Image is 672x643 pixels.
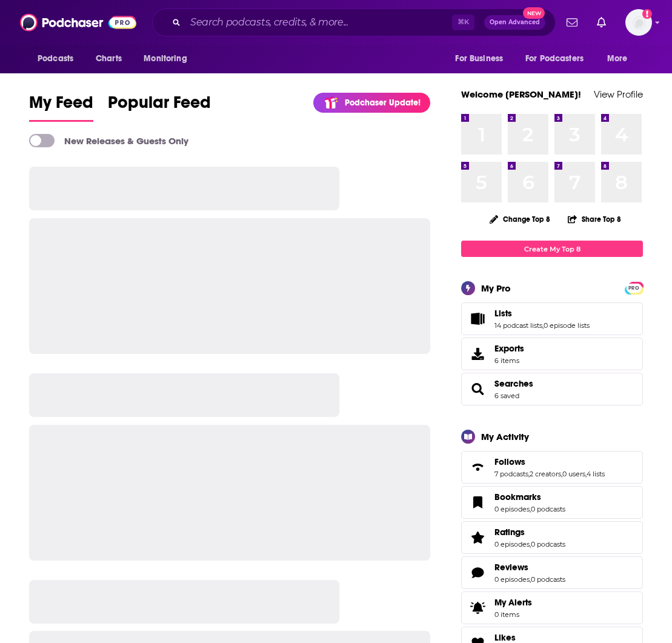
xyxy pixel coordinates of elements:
[465,310,490,327] a: Lists
[494,321,542,330] a: 14 podcast lists
[461,302,643,335] span: Lists
[517,47,601,70] button: open menu
[88,47,129,70] a: Charts
[494,456,605,467] a: Follows
[494,308,590,319] a: Lists
[642,9,652,19] svg: Add a profile image
[461,88,581,100] a: Welcome [PERSON_NAME]!
[461,521,643,554] span: Ratings
[562,470,585,478] a: 0 users
[152,8,556,36] div: Search podcasts, credits, & more...
[461,486,643,519] span: Bookmarks
[494,632,516,643] span: Likes
[108,92,211,120] span: Popular Feed
[108,92,211,122] a: Popular Feed
[587,470,605,478] a: 4 lists
[494,632,541,643] a: Likes
[494,575,530,584] a: 0 episodes
[465,459,490,476] a: Follows
[461,338,643,370] a: Exports
[530,505,531,513] span: ,
[482,212,557,227] button: Change Top 8
[627,284,641,293] span: PRO
[96,50,122,67] span: Charts
[465,529,490,546] a: Ratings
[494,562,565,573] a: Reviews
[29,47,89,70] button: open menu
[625,9,652,36] button: Show profile menu
[185,13,452,32] input: Search podcasts, credits, & more...
[345,98,421,108] p: Podchaser Update!
[562,12,582,33] a: Show notifications dropdown
[465,564,490,581] a: Reviews
[494,562,528,573] span: Reviews
[20,11,136,34] img: Podchaser - Follow, Share and Rate Podcasts
[607,50,628,67] span: More
[135,47,202,70] button: open menu
[523,7,545,19] span: New
[530,575,531,584] span: ,
[465,345,490,362] span: Exports
[481,282,511,294] div: My Pro
[585,470,587,478] span: ,
[494,527,525,538] span: Ratings
[594,88,643,100] a: View Profile
[38,50,73,67] span: Podcasts
[525,50,584,67] span: For Podcasters
[465,599,490,616] span: My Alerts
[531,575,565,584] a: 0 podcasts
[481,431,529,442] div: My Activity
[461,373,643,405] span: Searches
[452,15,474,30] span: ⌘ K
[542,321,544,330] span: ,
[494,356,524,365] span: 6 items
[447,47,518,70] button: open menu
[461,591,643,624] a: My Alerts
[531,505,565,513] a: 0 podcasts
[494,597,532,608] span: My Alerts
[494,378,533,389] a: Searches
[461,556,643,589] span: Reviews
[29,134,188,147] a: New Releases & Guests Only
[625,9,652,36] span: Logged in as CookbookCarrie
[561,470,562,478] span: ,
[592,12,611,33] a: Show notifications dropdown
[494,343,524,354] span: Exports
[544,321,590,330] a: 0 episode lists
[494,610,532,619] span: 0 items
[461,451,643,484] span: Follows
[461,241,643,257] a: Create My Top 8
[530,540,531,548] span: ,
[465,381,490,398] a: Searches
[494,308,512,319] span: Lists
[455,50,503,67] span: For Business
[144,50,187,67] span: Monitoring
[567,207,622,231] button: Share Top 8
[494,491,541,502] span: Bookmarks
[599,47,643,70] button: open menu
[29,92,93,120] span: My Feed
[625,9,652,36] img: User Profile
[528,470,530,478] span: ,
[494,527,565,538] a: Ratings
[484,15,545,30] button: Open AdvancedNew
[494,456,525,467] span: Follows
[494,391,519,400] a: 6 saved
[494,470,528,478] a: 7 podcasts
[494,540,530,548] a: 0 episodes
[530,470,561,478] a: 2 creators
[494,505,530,513] a: 0 episodes
[29,92,93,122] a: My Feed
[531,540,565,548] a: 0 podcasts
[465,494,490,511] a: Bookmarks
[627,283,641,292] a: PRO
[490,19,540,25] span: Open Advanced
[494,491,565,502] a: Bookmarks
